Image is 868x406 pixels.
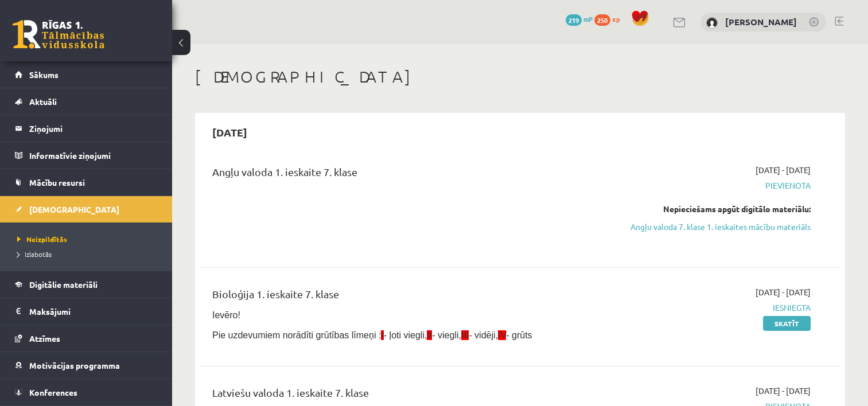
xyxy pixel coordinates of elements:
legend: Ziņojumi [29,115,158,142]
legend: Informatīvie ziņojumi [29,142,158,169]
span: I [381,330,383,340]
a: Informatīvie ziņojumi [15,142,158,169]
span: Iesniegta [622,302,811,314]
a: Motivācijas programma [15,352,158,378]
h1: [DEMOGRAPHIC_DATA] [195,67,845,87]
span: Aktuāli [29,96,57,107]
div: Bioloģija 1. ieskaite 7. klase [212,286,605,307]
span: Pie uzdevumiem norādīti grūtības līmeņi : - ļoti viegli, - viegli, - vidēji, - grūts [212,330,532,340]
a: Ziņojumi [15,115,158,142]
span: Atzīmes [29,333,60,343]
span: xp [612,14,620,24]
a: Atzīmes [15,325,158,352]
a: Konferences [15,379,158,405]
span: Konferences [29,387,77,397]
a: Skatīt [763,316,811,331]
span: mP [583,14,593,24]
span: 219 [566,14,582,26]
span: Digitālie materiāli [29,279,98,290]
legend: Maksājumi [29,298,158,325]
span: Izlabotās [17,249,52,259]
img: Lina Tovanceva [706,17,718,29]
span: [DATE] - [DATE] [756,385,811,397]
span: II [427,330,432,340]
a: [PERSON_NAME] [725,16,797,28]
span: Sākums [29,69,59,80]
span: Motivācijas programma [29,360,120,370]
span: [DATE] - [DATE] [756,164,811,176]
a: Mācību resursi [15,169,158,196]
a: Maksājumi [15,298,158,325]
a: Digitālie materiāli [15,271,158,298]
span: [DEMOGRAPHIC_DATA] [29,204,119,214]
a: Izlabotās [17,249,161,259]
a: [DEMOGRAPHIC_DATA] [15,196,158,222]
span: Neizpildītās [17,235,67,244]
div: Nepieciešams apgūt digitālo materiālu: [622,203,811,215]
a: Sākums [15,61,158,88]
a: Neizpildītās [17,234,161,244]
a: 219 mP [566,14,593,24]
span: IV [498,330,506,340]
a: Angļu valoda 7. klase 1. ieskaites mācību materiāls [622,221,811,233]
a: Aktuāli [15,88,158,115]
span: Pievienota [622,179,811,192]
span: III [461,330,469,340]
span: [DATE] - [DATE] [756,286,811,298]
div: Latviešu valoda 1. ieskaite 7. klase [212,385,605,406]
span: Mācību resursi [29,177,85,188]
span: Ievēro! [212,310,240,320]
a: 250 xp [594,14,625,24]
h2: [DATE] [201,119,259,146]
a: Rīgas 1. Tālmācības vidusskola [13,20,104,49]
span: 250 [594,14,610,26]
div: Angļu valoda 1. ieskaite 7. klase [212,164,605,185]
